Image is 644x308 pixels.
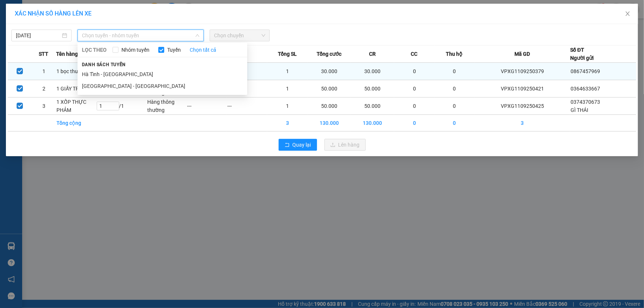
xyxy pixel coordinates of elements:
li: [GEOGRAPHIC_DATA] - [GEOGRAPHIC_DATA] [78,80,247,92]
td: 0 [394,63,434,80]
td: 1 [267,63,307,80]
span: rollback [285,142,290,148]
span: down [195,33,200,38]
td: 2 [32,80,56,97]
div: Số ĐT Người gửi [570,46,594,62]
button: uploadLên hàng [324,139,366,151]
span: 0364633667 [571,86,600,92]
td: 50.000 [307,80,351,97]
td: 3 [32,97,56,115]
td: --- [227,97,267,115]
td: 1 [267,80,307,97]
td: 0 [394,97,434,115]
span: close [625,11,631,17]
td: 1 XỐP THỰC PHẢM [56,97,96,115]
td: 130.000 [307,115,351,131]
span: Tên hàng [56,50,78,58]
td: 1 bọc thuốc lá [56,63,96,80]
li: Hà Tĩnh - [GEOGRAPHIC_DATA] [78,68,247,80]
span: Danh sách tuyến [78,61,130,68]
span: Quay lại [293,141,311,149]
td: 1 GIẤY TP [56,80,96,97]
span: GÌ THÁI [571,107,588,113]
span: LỌC THEO [82,46,107,54]
td: 1 [267,97,307,115]
span: STT [39,50,48,58]
span: 0374370673 [571,99,600,105]
td: Hàng thông thường [147,97,187,115]
li: Hotline: 1900252555 [69,27,309,37]
td: 30.000 [307,63,351,80]
span: Tổng SL [278,50,297,58]
td: VPXG1109250425 [475,97,570,115]
td: 0 [434,115,475,131]
td: 0 [394,80,434,97]
td: 30.000 [351,63,395,80]
span: Thu hộ [446,50,463,58]
td: / 1 [96,97,147,115]
td: 3 [475,115,570,131]
td: 1 [32,63,56,80]
span: Chọn tuyến - nhóm tuyến [82,30,199,41]
a: Chọn tất cả [190,46,216,54]
td: 130.000 [351,115,395,131]
button: rollbackQuay lại [279,139,317,151]
span: Chọn chuyến [214,30,265,41]
img: logo.jpg [9,9,46,46]
li: Cổ Đạm, xã [GEOGRAPHIC_DATA], [GEOGRAPHIC_DATA] [69,18,309,27]
td: 0 [434,63,475,80]
td: VPXG1109250421 [475,80,570,97]
td: 3 [267,115,307,131]
td: VPXG1109250379 [475,63,570,80]
td: 0 [394,115,434,131]
td: 0 [434,97,475,115]
button: Close [617,4,638,24]
span: 0867457969 [571,68,600,74]
td: 0 [434,80,475,97]
td: --- [187,97,227,115]
span: Tổng cước [317,50,341,58]
span: Nhóm tuyến [118,46,152,54]
span: CC [411,50,417,58]
span: XÁC NHẬN SỐ HÀNG LÊN XE [15,10,92,17]
td: 50.000 [307,97,351,115]
td: 50.000 [351,80,395,97]
td: Tổng cộng [56,115,96,131]
td: 50.000 [351,97,395,115]
span: Tuyến [164,46,184,54]
span: Mã GD [514,50,530,58]
b: GỬI : VP [GEOGRAPHIC_DATA] [9,54,110,78]
span: CR [369,50,376,58]
input: 11/09/2025 [16,31,61,40]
